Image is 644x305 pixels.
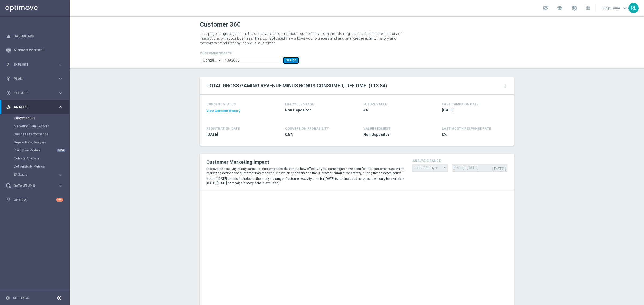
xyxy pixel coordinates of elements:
[557,5,563,11] span: school
[14,116,56,120] a: Customer 360
[285,102,314,106] h4: LIFECYCLE STAGE
[58,105,63,110] i: keyboard_arrow_right
[6,183,58,188] div: Data Studio
[6,76,11,81] i: gps_fixed
[206,109,240,113] button: View Consent History
[14,114,69,122] div: Customer 360
[14,29,63,43] a: Dashboard
[6,62,63,67] button: person_search Explore keyboard_arrow_right
[5,296,10,300] i: settings
[6,105,63,109] button: track_changes Analyze keyboard_arrow_right
[14,140,56,144] a: Repeat Rate Analysis
[206,167,404,175] p: Discover the activity of any particular customer and determine how effective your campaigns have ...
[58,90,63,95] i: keyboard_arrow_right
[6,34,11,39] i: equalizer
[58,62,63,67] i: keyboard_arrow_right
[14,156,56,161] a: Cohorts Analysis
[14,154,69,162] div: Cohorts Analysis
[442,132,505,137] span: 0%
[56,198,63,202] div: +10
[58,172,63,177] i: keyboard_arrow_right
[601,4,628,12] a: Rubije Lamajkeyboard_arrow_down
[14,91,58,95] span: Execute
[6,105,58,110] div: Analyze
[6,91,11,95] i: play_circle_outline
[442,164,448,171] i: arrow_drop_down
[14,164,56,169] a: Deliverability Metrics
[14,170,69,178] div: BI Studio
[13,296,29,300] a: Settings
[285,108,348,113] span: Non Depositor
[6,193,63,207] div: Optibot
[363,102,387,106] h4: FUTURE VALUE
[285,132,348,137] span: 0.5%
[206,102,269,106] h4: CONSENT STATUS
[200,31,407,46] p: This page brings together all the data available on individual customers, from their demographic ...
[14,132,56,136] a: Business Performance
[206,83,387,89] h2: TOTAL GROSS GAMING REVENUE MINUS BONUS CONSUMED, LIFETIME: (€13.84)
[14,173,58,176] div: BI Studio
[363,127,390,131] h4: VALUE SEGMENT
[503,84,507,88] i: more_vert
[200,51,299,55] h4: CUSTOMER SEARCH
[58,183,63,188] i: keyboard_arrow_right
[200,57,223,64] input: Contains
[206,177,404,185] p: Note: if [DATE] date is included in the analysis range, Customer Activity data for [DATE] is not ...
[14,122,69,130] div: Marketing Plan Explorer
[14,148,56,152] a: Predictive Models
[14,184,58,187] span: Data Studio
[14,63,58,66] span: Explore
[6,76,58,81] div: Plan
[6,29,63,43] div: Dashboard
[412,159,507,163] h4: analysis range
[14,146,69,154] div: Predictive Models
[283,57,299,64] button: Search
[628,3,639,13] div: RL
[6,91,63,95] button: play_circle_outline Execute keyboard_arrow_right
[6,48,63,53] button: Mission Control
[14,162,69,170] div: Deliverability Metrics
[442,108,505,113] span: 2025-08-24
[14,172,63,177] button: BI Studio keyboard_arrow_right
[6,77,63,81] button: gps_fixed Plan keyboard_arrow_right
[206,159,404,165] h2: Customer Marketing Impact
[6,34,63,38] button: equalizer Dashboard
[14,173,53,176] span: BI Studio
[442,127,491,131] span: LAST MONTH RESPONSE RATE
[14,138,69,146] div: Repeat Rate Analysis
[6,62,11,67] i: person_search
[285,127,329,131] span: CONVERSION PROBABILITY
[206,127,240,131] h4: REGISTRATION DATE
[14,106,58,109] span: Analyze
[6,198,11,202] i: lightbulb
[6,91,58,95] div: Execute
[6,62,58,67] div: Explore
[363,132,426,137] span: Non Depositor
[363,108,426,113] span: €4
[6,184,63,188] button: Data Studio keyboard_arrow_right
[622,5,628,11] span: keyboard_arrow_down
[14,43,63,57] a: Mission Control
[58,76,63,81] i: keyboard_arrow_right
[57,149,65,152] div: NEW
[6,198,63,202] button: lightbulb Optibot +10
[6,43,63,57] div: Mission Control
[200,21,514,28] h1: Customer 360
[442,102,478,106] h4: LAST CAMPAIGN DATE
[14,77,58,80] span: Plan
[6,105,11,110] i: track_changes
[14,193,56,207] a: Optibot
[14,124,56,128] a: Marketing Plan Explorer
[206,132,269,137] span: 2022-10-05
[223,57,280,64] input: Enter CID, Email, name or phone
[14,130,69,138] div: Business Performance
